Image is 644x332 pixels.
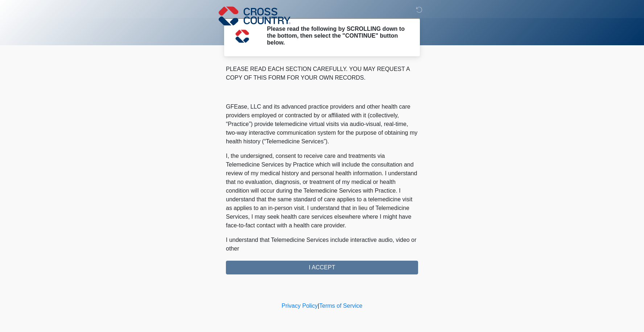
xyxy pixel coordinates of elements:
[282,303,318,309] a: Privacy Policy
[226,65,418,82] p: PLEASE READ EACH SECTION CAREFULLY. YOU MAY REQUEST A COPY OF THIS FORM FOR YOUR OWN RECORDS.
[267,25,407,46] h2: Please read the following by SCROLLING down to the bottom, then select the "CONTINUE" button below.
[226,102,418,146] p: GFEase, LLC and its advanced practice providers and other health care providers employed or contr...
[231,25,253,47] img: Agent Avatar
[318,303,319,309] a: |
[319,303,362,309] a: Terms of Service
[226,236,418,253] p: I understand that Telemedicine Services include interactive audio, video or other
[226,152,418,230] p: I, the undersigned, consent to receive care and treatments via Telemedicine Services by Practice ...
[219,5,290,26] img: Cross Country Logo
